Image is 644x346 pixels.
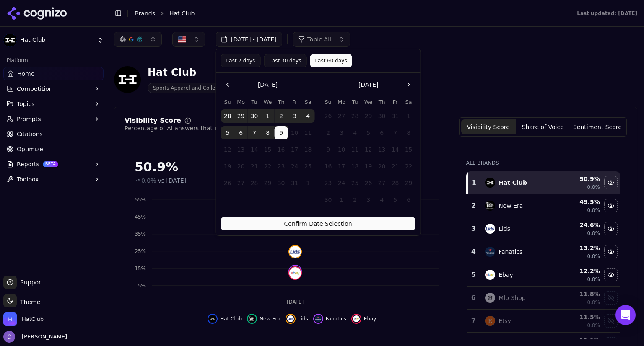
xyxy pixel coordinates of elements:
[248,109,261,123] button: Tuesday, September 30th, 2025, selected
[114,66,141,93] img: Hat Club
[470,270,477,280] div: 5
[287,299,304,305] tspan: [DATE]
[561,221,600,229] div: 24.6 %
[561,336,600,344] div: 11.1 %
[466,160,620,166] div: All Brands
[322,98,335,106] th: Sunday
[604,222,618,235] button: Hide lids data
[470,316,477,326] div: 7
[3,34,17,47] img: Hat Club
[587,322,600,329] span: 0.0%
[135,248,146,254] tspan: 25%
[461,119,516,134] button: Visibility Score
[577,10,637,17] div: Last updated: [DATE]
[275,126,288,139] button: Today, Thursday, October 9th, 2025, selected
[604,245,618,258] button: Hide fanatics data
[17,278,43,287] span: Support
[135,10,155,17] a: Brands
[248,126,261,139] button: Tuesday, October 7th, 2025, selected
[499,294,526,302] div: Mlb Shop
[3,67,104,80] a: Home
[221,109,234,123] button: Sunday, September 28th, 2025, selected
[604,268,618,281] button: Hide ebay data
[234,98,248,106] th: Monday
[158,176,186,185] span: vs [DATE]
[485,224,495,234] img: lids
[499,201,523,210] div: New Era
[148,83,237,93] span: Sports Apparel and Collectibles
[289,266,301,277] img: fanatics
[470,293,477,303] div: 6
[135,214,146,220] tspan: 45%
[22,315,44,323] span: HatClub
[561,267,600,275] div: 12.2 %
[587,276,600,283] span: 0.0%
[209,315,216,322] img: hat club
[125,117,181,124] div: Visibility Score
[470,201,477,211] div: 2
[467,217,620,240] tr: 3lidsLids24.6%0.0%Hide lids data
[467,287,620,310] tr: 6mlb shopMlb Shop11.8%0.0%Show mlb shop data
[310,54,352,67] button: Last 60 days
[467,240,620,263] tr: 4fanaticsFanatics13.2%0.0%Hide fanatics data
[298,315,308,322] span: Lids
[17,85,53,93] span: Competition
[485,293,495,303] img: mlb shop
[234,126,248,139] button: Monday, October 6th, 2025, selected
[326,315,346,322] span: Fanatics
[499,225,510,233] div: Lids
[289,267,301,279] img: ebay
[289,246,301,258] img: lids
[587,253,600,260] span: 0.0%
[615,305,636,325] div: Open Intercom Messenger
[288,109,301,123] button: Friday, October 3rd, 2025, selected
[470,247,477,257] div: 4
[587,207,600,214] span: 0.0%
[561,290,600,298] div: 11.8 %
[3,158,104,171] button: ReportsBETA
[313,314,346,324] button: Hide fanatics data
[125,124,273,132] div: Percentage of AI answers that mention your brand
[220,315,242,322] span: Hat Club
[3,112,104,126] button: Prompts
[3,82,104,96] button: Competition
[261,126,275,139] button: Wednesday, October 8th, 2025, selected
[348,98,362,106] th: Tuesday
[467,310,620,333] tr: 7etsyEtsy11.5%0.0%Show etsy data
[138,283,146,289] tspan: 5%
[587,299,600,306] span: 0.0%
[17,145,43,153] span: Optimize
[216,32,282,47] button: [DATE] - [DATE]
[287,315,294,322] img: lids
[604,291,618,305] button: Show mlb shop data
[516,119,570,134] button: Share of Voice
[286,314,308,324] button: Hide lids data
[17,115,41,123] span: Prompts
[335,98,348,106] th: Monday
[499,178,527,187] div: Hat Club
[3,312,44,326] button: Open organization switcher
[561,244,600,252] div: 13.2 %
[141,176,156,185] span: 0.0%
[275,98,288,106] th: Thursday
[17,130,43,138] span: Citations
[260,315,280,322] span: New Era
[467,171,620,194] tr: 1hat clubHat Club50.9%0.0%Hide hat club data
[561,175,600,183] div: 50.9 %
[248,98,261,106] th: Tuesday
[499,248,522,256] div: Fanatics
[275,109,288,123] button: Thursday, October 2nd, 2025, selected
[3,331,67,343] button: Open user button
[3,142,104,156] a: Optimize
[485,316,495,326] img: etsy
[485,178,495,188] img: hat club
[221,98,315,190] table: October 2025
[135,160,449,175] div: 50.9%
[17,160,39,168] span: Reports
[288,98,301,106] th: Friday
[364,315,377,322] span: Ebay
[315,315,322,322] img: fanatics
[221,78,234,91] button: Go to the Previous Month
[249,315,255,322] img: new era
[3,331,15,343] img: Chris Hayes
